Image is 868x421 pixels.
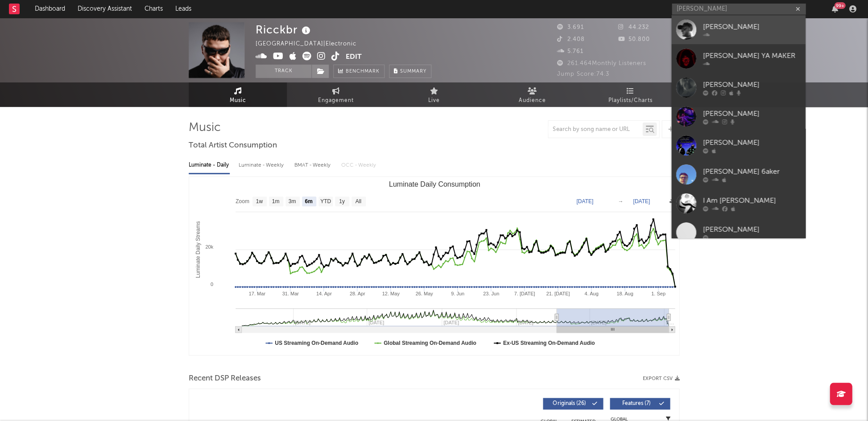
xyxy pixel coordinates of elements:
[608,95,653,106] span: Playlists/Charts
[642,376,679,381] button: Export CSV
[282,291,299,296] text: 31. Mar
[346,66,380,77] span: Benchmark
[503,340,595,346] text: Ex-US Streaming On-Demand Audio
[272,198,280,204] text: 1m
[451,291,464,296] text: 9. Jun
[557,61,646,66] span: 261.464 Monthly Listeners
[665,320,674,325] text: S…
[294,158,332,173] div: BMAT - Weekly
[546,291,570,296] text: 21. [DATE]
[483,291,499,296] text: 23. Jun
[703,195,801,206] div: I Am [PERSON_NAME]
[320,198,331,204] text: YTD
[305,198,312,204] text: 6m
[671,189,805,218] a: I Am [PERSON_NAME]
[318,95,354,106] span: Engagement
[384,340,476,346] text: Global Streaming On-Demand Audio
[256,39,367,49] div: [GEOGRAPHIC_DATA] | Electronic
[189,177,679,355] svg: Luminate Daily Consumption
[703,50,801,61] div: [PERSON_NAME] YA MAKER
[289,198,296,204] text: 3m
[256,198,263,204] text: 1w
[557,37,584,42] span: 2.408
[400,69,426,74] span: Summary
[584,291,598,296] text: 4. Aug
[618,25,649,30] span: 44.232
[236,198,249,204] text: Zoom
[195,221,201,278] text: Luminate Daily Streams
[651,291,665,296] text: 1. Sep
[385,82,483,107] a: Live
[671,160,805,189] a: [PERSON_NAME] 6aker
[616,291,633,296] text: 18. Aug
[428,95,440,106] span: Live
[316,291,332,296] text: 14. Apr
[618,37,650,42] span: 50.800
[672,4,806,15] input: Search for artists
[703,224,801,235] div: [PERSON_NAME]
[519,95,546,106] span: Audience
[256,22,313,37] div: Ricckbr
[616,401,657,406] span: Features ( 7 )
[543,398,603,409] button: Originals(26)
[389,65,431,78] button: Summary
[189,82,287,107] a: Music
[548,126,642,133] input: Search by song name or URL
[355,198,361,204] text: All
[211,282,213,287] text: 0
[415,291,433,296] text: 26. May
[256,65,311,78] button: Track
[633,198,650,204] text: [DATE]
[703,79,801,90] div: [PERSON_NAME]
[671,102,805,131] a: [PERSON_NAME]
[671,44,805,73] a: [PERSON_NAME] YA MAKER
[703,108,801,119] div: [PERSON_NAME]
[389,180,480,188] text: Luminate Daily Consumption
[350,291,365,296] text: 28. Apr
[514,291,535,296] text: 7. [DATE]
[239,158,285,173] div: Luminate - Weekly
[275,340,358,346] text: US Streaming On-Demand Audio
[834,2,845,9] div: 99 +
[333,65,384,78] a: Benchmark
[382,291,400,296] text: 12. May
[346,52,362,63] button: Edit
[287,82,385,107] a: Engagement
[671,131,805,160] a: [PERSON_NAME]
[671,218,805,247] a: [PERSON_NAME]
[618,198,623,204] text: →
[189,158,230,173] div: Luminate - Daily
[549,401,590,406] span: Originals ( 26 )
[610,398,670,409] button: Features(7)
[483,82,581,107] a: Audience
[581,82,679,107] a: Playlists/Charts
[189,373,261,384] span: Recent DSP Releases
[249,291,266,296] text: 17. Mar
[230,95,246,106] span: Music
[831,5,838,12] button: 99+
[557,25,583,30] span: 3.691
[557,49,583,54] span: 5.761
[703,21,801,32] div: [PERSON_NAME]
[671,15,805,44] a: [PERSON_NAME]
[189,140,277,151] span: Total Artist Consumption
[205,244,213,249] text: 20k
[339,198,345,204] text: 1y
[703,137,801,148] div: [PERSON_NAME]
[557,71,609,77] span: Jump Score: 74.3
[703,166,801,177] div: [PERSON_NAME] 6aker
[671,73,805,102] a: [PERSON_NAME]
[576,198,593,204] text: [DATE]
